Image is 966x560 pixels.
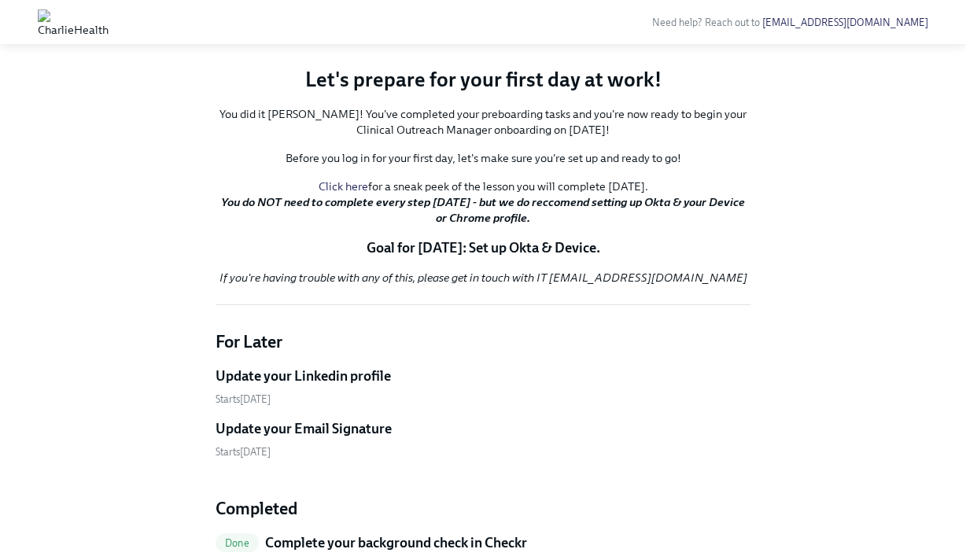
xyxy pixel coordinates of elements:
[216,65,750,94] p: Let's prepare for your first day at work!
[216,497,750,521] h4: Completed
[216,106,750,138] p: You did it [PERSON_NAME]! You've completed your preboarding tasks and you're now ready to begin y...
[219,271,747,285] em: If you're having trouble with any of this, please get in touch with IT [EMAIL_ADDRESS][DOMAIN_NAME]
[216,150,750,166] p: Before you log in for your first day, let's make sure you're set up and ready to go!
[216,419,750,459] a: Update your Email SignatureStarts[DATE]
[216,367,391,385] h5: Update your Linkedin profile
[762,17,928,28] a: [EMAIL_ADDRESS][DOMAIN_NAME]
[216,238,750,257] p: Goal for [DATE]: Set up Okta & Device.
[216,446,271,458] span: Monday, August 18th 2025, 10:00 am
[216,367,750,407] a: Update your Linkedin profileStarts[DATE]
[216,179,750,226] p: for a sneak peek of the lesson you will complete [DATE].
[265,533,527,552] h5: Complete your background check in Checkr
[319,179,368,193] a: Click here
[38,9,109,35] img: CharlieHealth
[216,537,259,549] span: Done
[216,419,392,438] h5: Update your Email Signature
[221,195,745,225] strong: You do NOT need to complete every step [DATE] - but we do reccomend setting up Okta & your Device...
[216,330,750,354] h4: For Later
[652,17,928,28] span: Need help? Reach out to
[216,393,271,405] span: Monday, August 18th 2025, 10:00 am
